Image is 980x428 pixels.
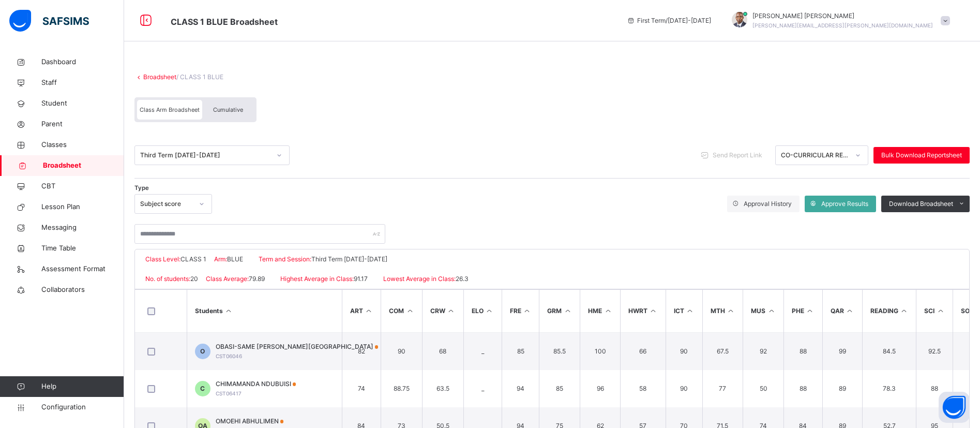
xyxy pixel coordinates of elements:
span: Assessment Format [41,264,124,274]
span: Send Report Link [713,151,762,160]
th: MTH [702,290,743,333]
span: O [200,347,205,356]
th: QAR [822,290,862,333]
td: 99 [822,333,862,371]
div: CO-CURRICULAR REPORT [781,151,849,160]
span: Student [41,98,124,109]
i: Sort in Ascending Order [686,307,695,315]
i: Sort in Ascending Order [900,307,909,315]
i: Sort in Ascending Order [563,307,572,315]
td: 88 [916,370,953,407]
span: Bulk Download Reportsheet [881,151,962,160]
th: GRM [539,290,580,333]
span: 91.17 [354,275,368,283]
span: Class Level: [145,255,180,263]
th: READING [862,290,916,333]
span: 26.3 [456,275,469,283]
span: Arm: [214,255,227,263]
td: 50 [743,370,784,407]
span: Highest Average in Class: [280,275,354,283]
span: Messaging [41,223,124,233]
th: HME [580,290,621,333]
span: Class Arm Broadsheet [140,106,200,113]
span: Third Term [DATE]-[DATE] [311,255,387,263]
td: 90 [666,370,702,407]
td: 84.5 [862,333,916,371]
span: CHIMAMANDA NDUBUISI [216,379,296,389]
td: 89 [822,370,862,407]
td: 67.5 [702,333,743,371]
span: Broadsheet [43,160,124,171]
th: PHE [784,290,823,333]
span: OBASI-SAME [PERSON_NAME][GEOGRAPHIC_DATA] [216,342,379,351]
td: _ [463,370,502,407]
td: 66 [620,333,666,371]
td: 94 [502,370,539,407]
span: [PERSON_NAME][EMAIL_ADDRESS][PERSON_NAME][DOMAIN_NAME] [752,22,933,28]
span: Download Broadsheet [889,199,953,209]
th: MUS [743,290,784,333]
i: Sort in Ascending Order [485,307,494,315]
div: Subject score [140,199,193,209]
td: 74 [342,370,381,407]
span: Class Arm Broadsheet [171,17,278,27]
td: 90 [666,333,702,371]
td: 92.5 [916,333,953,371]
span: Dashboard [41,57,124,67]
div: Third Term [DATE]-[DATE] [140,151,270,160]
span: [PERSON_NAME] [PERSON_NAME] [752,11,933,21]
th: SCI [916,290,953,333]
i: Sort Ascending [224,307,233,315]
th: FRE [502,290,539,333]
td: 63.5 [423,370,464,407]
span: No. of students: [145,275,190,283]
td: _ [463,333,502,371]
th: ART [342,290,381,333]
span: BLUE [227,255,243,263]
th: HWRT [620,290,666,333]
span: / CLASS 1 BLUE [176,73,223,81]
span: Time Table [41,243,124,254]
a: Broadsheet [143,73,176,81]
i: Sort in Ascending Order [806,307,815,315]
span: 79.89 [249,275,265,283]
i: Sort in Ascending Order [846,307,854,315]
td: 88 [784,333,823,371]
span: Collaborators [41,285,124,295]
span: CLASS 1 [180,255,206,263]
span: CBT [41,181,124,191]
span: Lesson Plan [41,202,124,212]
span: Classes [41,140,124,150]
td: 78.3 [862,370,916,407]
span: session/term information [627,16,711,25]
td: 96 [580,370,621,407]
td: 90 [381,333,423,371]
td: 77 [702,370,743,407]
span: Type [134,184,149,193]
td: 85 [539,370,580,407]
th: CRW [423,290,464,333]
td: 68 [423,333,464,371]
i: Sort in Ascending Order [447,307,456,315]
td: 85.5 [539,333,580,371]
td: 92 [743,333,784,371]
span: Parent [41,119,124,129]
button: Open asap [939,392,970,423]
td: 100 [580,333,621,371]
i: Sort in Ascending Order [365,307,373,315]
i: Sort in Ascending Order [727,307,735,315]
th: Students [187,290,342,333]
span: Configuration [41,402,124,412]
span: Cumulative [213,106,243,113]
td: 88 [784,370,823,407]
div: Paul-EgieyeMichael [721,11,955,30]
span: Staff [41,78,124,88]
span: Approval History [744,199,792,209]
th: COM [381,290,423,333]
th: ELO [463,290,502,333]
span: Term and Session: [259,255,311,263]
span: C [200,384,205,393]
span: CST06046 [216,353,242,359]
span: 20 [190,275,198,283]
img: safsims [9,10,89,32]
